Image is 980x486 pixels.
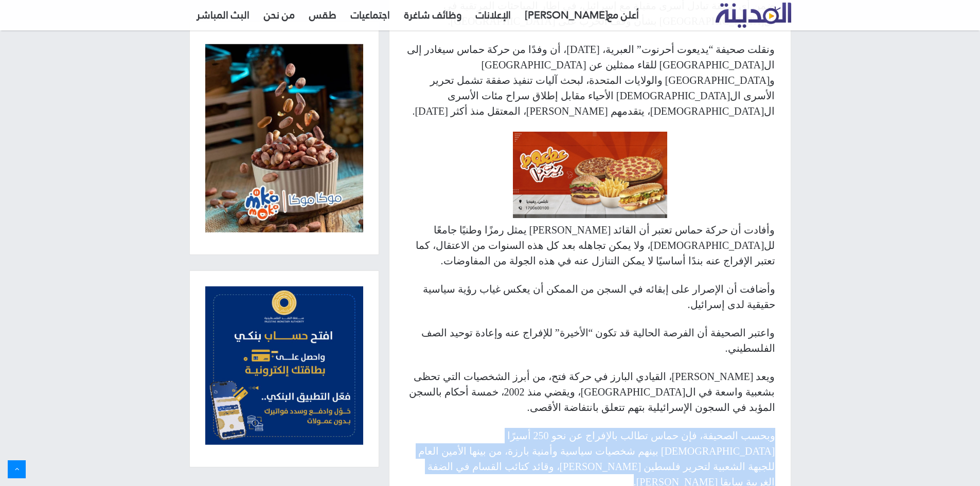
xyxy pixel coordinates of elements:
[716,3,791,28] a: تلفزيون المدينة
[405,369,775,415] p: ويعد [PERSON_NAME]، القيادي البارز في حركة فتح، من أبرز الشخصيات التي تحظى بشعبية واسعة في ال[GEO...
[405,222,775,268] p: وأفادت أن حركة حماس تعتبر أن القائد [PERSON_NAME] يمثل رمزًا وطنيًا جامعًا لل[DEMOGRAPHIC_DATA]، ...
[405,325,775,356] p: واعتبر الصحيفة أن الفرصة الحالية قد تكون “الأخيرة” للإفراج عنه وإعادة توحيد الصف الفلسطيني.
[716,3,791,28] img: تلفزيون المدينة
[405,281,775,312] p: وأضافت أن الإصرار على إبقائه في السجن من الممكن أن يعكس غياب رؤية سياسية حقيقية لدى إسرائيل.
[405,42,775,119] p: ونقلت صحيفة “يديعوت أحرنوت” العبرية، [DATE]، أن وفدًا من حركة حماس سيغادر إلى ال[GEOGRAPHIC_DATA]...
